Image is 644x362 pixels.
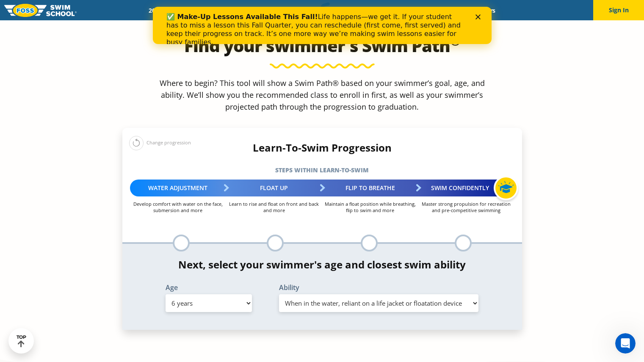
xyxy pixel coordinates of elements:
h4: Learn-To-Swim Progression [122,142,522,154]
p: Where to begin? This tool will show a Swim Path® based on your swimmer’s goal, age, and ability. ... [156,77,488,113]
div: Close [323,8,331,13]
div: Life happens—we get it. If your student has to miss a lesson this Fall Quarter, you can reschedul... [14,6,312,40]
a: 2025 Calendar [141,6,194,14]
p: Master strong propulsion for recreation and pre-competitive swimming [418,201,514,213]
p: Maintain a float position while breathing, flip to swim and more [322,201,418,213]
label: Age [166,284,252,291]
div: TOP [17,334,26,348]
a: Blog [441,6,467,14]
p: Learn to rise and float on front and back and more [226,201,322,213]
iframe: Intercom live chat banner [153,7,492,44]
div: Change progression [129,135,191,150]
p: Develop comfort with water on the face, submersion and more [130,201,226,213]
sup: ® [450,32,460,50]
div: Water Adjustment [130,180,226,196]
div: Swim Confidently [418,180,514,196]
h5: Steps within Learn-to-Swim [122,164,522,176]
b: ✅ Make-Up Lessons Available This Fall! [14,6,165,14]
h2: Find your swimmer's Swim Path [122,36,522,56]
h4: Next, select your swimmer's age and closest swim ability [122,259,522,271]
div: Flip to Breathe [322,180,418,196]
a: Swim Path® Program [230,6,304,14]
a: Schools [194,6,230,14]
img: FOSS Swim School Logo [4,4,77,17]
div: Float Up [226,180,322,196]
label: Ability [279,284,479,291]
a: Swim Like [PERSON_NAME] [351,6,441,14]
iframe: Intercom live chat [615,333,636,354]
a: About FOSS [304,6,351,14]
a: Careers [467,6,503,14]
